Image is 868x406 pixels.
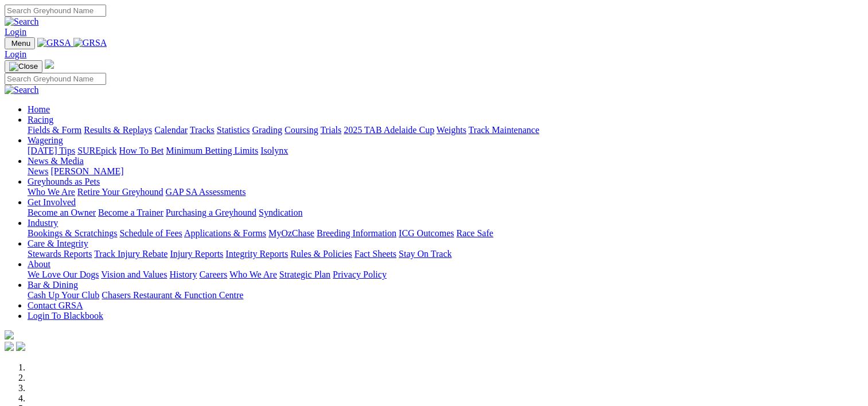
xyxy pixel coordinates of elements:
[190,125,215,135] a: Tracks
[28,228,863,239] div: Industry
[317,228,396,238] a: Breeding Information
[5,27,26,37] a: Login
[199,270,227,279] a: Careers
[28,125,81,135] a: Fields & Form
[28,125,863,135] div: Racing
[5,5,106,17] input: Search
[28,208,96,217] a: Become an Owner
[5,85,39,95] img: Search
[28,115,53,124] a: Racing
[5,330,14,339] img: logo-grsa-white.png
[94,249,168,259] a: Track Injury Rebate
[5,60,42,73] button: Toggle navigation
[102,290,243,300] a: Chasers Restaurant & Function Centre
[169,270,197,279] a: History
[399,228,454,238] a: ICG Outcomes
[5,49,26,59] a: Login
[166,146,258,155] a: Minimum Betting Limits
[28,259,50,269] a: About
[28,249,92,259] a: Stewards Reports
[285,125,318,135] a: Coursing
[11,39,30,48] span: Menu
[154,125,188,135] a: Calendar
[252,125,282,135] a: Grading
[217,125,250,135] a: Statistics
[279,270,330,279] a: Strategic Plan
[166,187,246,197] a: GAP SA Assessments
[184,228,266,238] a: Applications & Forms
[290,249,352,259] a: Rules & Policies
[268,228,314,238] a: MyOzChase
[5,37,35,49] button: Toggle navigation
[101,270,167,279] a: Vision and Values
[170,249,223,259] a: Injury Reports
[166,208,256,217] a: Purchasing a Greyhound
[28,104,50,114] a: Home
[50,166,123,176] a: [PERSON_NAME]
[28,208,863,218] div: Get Involved
[260,146,288,155] a: Isolynx
[9,62,38,71] img: Close
[119,146,164,155] a: How To Bet
[320,125,341,135] a: Trials
[355,249,396,259] a: Fact Sheets
[259,208,302,217] a: Syndication
[28,197,76,207] a: Get Involved
[28,270,99,279] a: We Love Our Dogs
[28,300,83,310] a: Contact GRSA
[28,228,117,238] a: Bookings & Scratchings
[437,125,466,135] a: Weights
[84,125,152,135] a: Results & Replays
[456,228,493,238] a: Race Safe
[28,177,100,186] a: Greyhounds as Pets
[5,342,14,351] img: facebook.svg
[28,187,863,197] div: Greyhounds as Pets
[225,249,288,259] a: Integrity Reports
[469,125,539,135] a: Track Maintenance
[28,166,48,176] a: News
[28,239,88,248] a: Care & Integrity
[333,270,387,279] a: Privacy Policy
[28,146,863,156] div: Wagering
[73,38,107,48] img: GRSA
[399,249,451,259] a: Stay On Track
[77,187,164,197] a: Retire Your Greyhound
[28,187,75,197] a: Who We Are
[28,135,63,145] a: Wagering
[119,228,182,238] a: Schedule of Fees
[28,290,99,300] a: Cash Up Your Club
[5,73,106,85] input: Search
[28,218,58,228] a: Industry
[45,60,54,69] img: logo-grsa-white.png
[28,311,103,321] a: Login To Blackbook
[28,156,84,166] a: News & Media
[28,166,863,177] div: News & Media
[16,342,25,351] img: twitter.svg
[344,125,434,135] a: 2025 TAB Adelaide Cup
[28,290,863,300] div: Bar & Dining
[37,38,71,48] img: GRSA
[28,270,863,280] div: About
[229,270,277,279] a: Who We Are
[28,249,863,259] div: Care & Integrity
[28,280,78,290] a: Bar & Dining
[28,146,75,155] a: [DATE] Tips
[77,146,116,155] a: SUREpick
[98,208,164,217] a: Become a Trainer
[5,17,39,27] img: Search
